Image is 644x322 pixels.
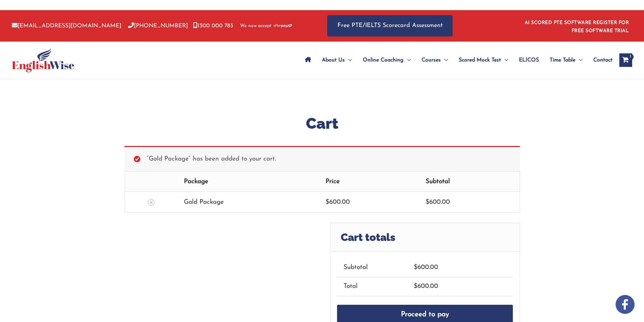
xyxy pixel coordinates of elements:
[319,172,419,192] th: Price
[459,48,501,72] span: Scored Mock Test
[124,146,520,171] div: “Gold Package” has been added to your cart.
[514,48,544,72] a: ELICOS
[124,113,520,134] h1: Cart
[12,48,74,72] img: cropped-ew-logo
[326,199,350,205] bdi: 600.00
[337,258,407,277] th: Subtotal
[619,53,632,67] a: View Shopping Cart, 1 items
[521,15,632,37] aside: Header Widget 1
[588,48,613,72] a: Contact
[357,48,416,72] a: Online CoachingMenu Toggle
[273,24,292,28] img: Afterpay-Logo
[426,199,450,205] bdi: 600.00
[300,48,613,72] nav: Site Navigation: Main Menu
[414,264,438,271] bdi: 600.00
[593,48,613,72] span: Contact
[326,199,329,205] span: $
[345,48,352,72] span: Menu Toggle
[404,48,411,72] span: Menu Toggle
[327,15,453,36] a: Free PTE/IELTS Scorecard Assessment
[193,23,233,29] a: 1300 000 783
[544,48,588,72] a: Time TableMenu Toggle
[414,264,418,271] span: $
[422,48,441,72] span: Courses
[575,48,582,72] span: Menu Toggle
[616,295,635,314] img: white-facebook.png
[414,283,418,290] span: $
[426,199,429,205] span: $
[550,48,575,72] span: Time Table
[419,172,519,192] th: Subtotal
[128,23,188,29] a: [PHONE_NUMBER]
[240,23,271,29] span: We now accept
[414,283,438,290] bdi: 600.00
[416,48,453,72] a: CoursesMenu Toggle
[177,172,319,192] th: Package
[525,20,629,33] a: AI SCORED PTE SOFTWARE REGISTER FOR FREE SOFTWARE TRIAL
[148,199,154,206] a: Remove this item
[363,48,404,72] span: Online Coaching
[316,48,357,72] a: About UsMenu Toggle
[330,223,520,251] h2: Cart totals
[453,48,514,72] a: Scored Mock TestMenu Toggle
[184,197,313,208] div: Gold Package
[441,48,448,72] span: Menu Toggle
[337,277,407,296] th: Total
[322,48,345,72] span: About Us
[519,48,539,72] span: ELICOS
[12,23,121,29] a: [EMAIL_ADDRESS][DOMAIN_NAME]
[501,48,508,72] span: Menu Toggle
